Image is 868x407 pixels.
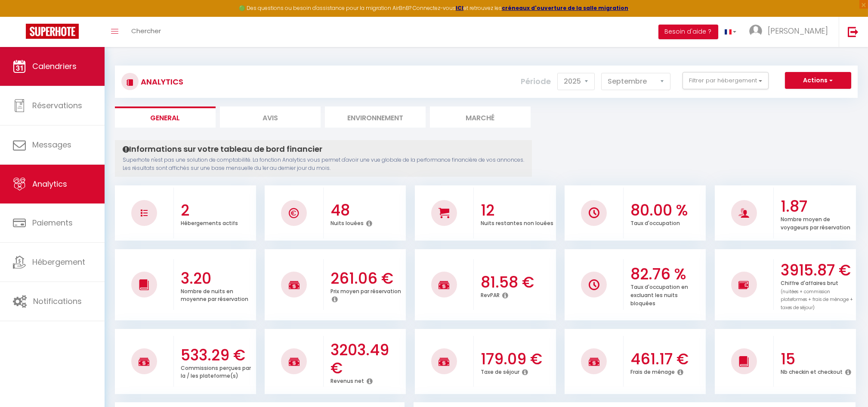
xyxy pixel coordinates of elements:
p: Frais de ménage [630,366,675,376]
p: Superhote n'est pas une solution de comptabilité. La fonction Analytics vous permet d'avoir une v... [123,156,524,172]
span: Calendriers [32,61,77,72]
p: Nombre de nuits en moyenne par réservation [181,286,248,303]
h3: 179.09 € [481,350,554,368]
p: Commissions perçues par la / les plateforme(s) [181,363,251,380]
a: Chercher [125,17,167,47]
span: Paiements [32,217,73,228]
span: Notifications [33,296,82,307]
span: Hébergement [32,257,85,267]
h3: 3915.87 € [781,261,854,279]
h3: 80.00 % [630,201,704,219]
h3: 81.58 € [481,273,554,291]
p: Nuits restantes non louées [481,218,553,227]
span: Messages [32,139,71,150]
img: NO IMAGE [141,210,148,216]
p: Chiffre d'affaires brut [781,278,853,311]
h3: 2 [181,201,254,219]
p: Nombre moyen de voyageurs par réservation [781,214,850,231]
span: Chercher [131,26,161,35]
img: NO IMAGE [589,279,599,290]
h4: Informations sur votre tableau de bord financier [123,144,524,154]
li: Avis [220,106,321,128]
p: Taux d'occupation [630,218,680,227]
h3: Analytics [139,72,183,91]
button: Filtrer par hébergement [683,72,769,89]
span: (nuitées + commission plateformes + frais de ménage + taxes de séjour) [781,288,853,311]
h3: 461.17 € [630,350,704,368]
a: ICI [456,4,463,12]
h3: 15 [781,350,854,368]
span: [PERSON_NAME] [768,25,828,36]
img: logout [848,26,859,37]
h3: 1.87 [781,197,854,216]
p: Taxe de séjour [481,366,519,376]
li: General [115,106,216,128]
h3: 3203.49 € [331,341,404,377]
img: ... [749,25,762,38]
label: Période [521,72,551,91]
p: Nb checkin et checkout [781,366,843,376]
li: Marché [430,106,531,128]
h3: 533.29 € [181,346,254,364]
p: Nuits louées [331,218,364,227]
p: Taux d'occupation en excluant les nuits bloquées [630,282,688,307]
h3: 3.20 [181,269,254,288]
h3: 48 [331,201,404,219]
button: Actions [785,72,851,89]
p: RevPAR [481,290,500,299]
img: Super Booking [26,24,79,39]
button: Ouvrir le widget de chat LiveChat [7,3,33,29]
button: Besoin d'aide ? [658,25,718,39]
a: créneaux d'ouverture de la salle migration [502,4,628,12]
h3: 82.76 % [630,265,704,283]
a: ... [PERSON_NAME] [743,17,839,47]
h3: 12 [481,201,554,219]
h3: 261.06 € [331,269,404,288]
p: Prix moyen par réservation [331,286,402,295]
p: Hébergements actifs [181,218,238,227]
span: Analytics [32,178,67,189]
img: NO IMAGE [738,280,749,290]
span: Réservations [32,100,82,111]
p: Revenus net [331,376,364,385]
li: Environnement [325,106,426,128]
